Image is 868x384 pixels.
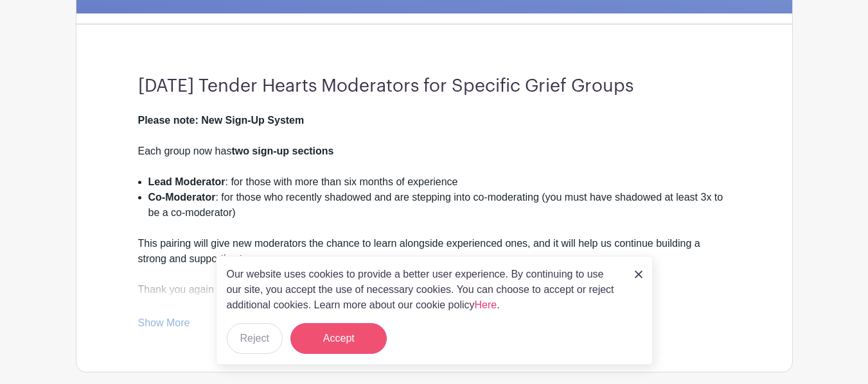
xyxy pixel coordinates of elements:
[231,146,333,156] strong: two sign-up sections
[138,317,190,333] a: Show More
[635,271,642,278] img: close_button-5f87c8562297e5c2d7936805f587ecaba9071eb48480494691a3f1689db116b3.svg
[148,176,226,187] strong: Lead Moderator
[290,323,387,354] button: Accept
[475,299,497,310] a: Here
[227,323,283,354] button: Reject
[138,76,731,97] h3: [DATE] Tender Hearts Moderators for Specific Grief Groups
[148,190,731,236] li: : for those who recently shadowed and are stepping into co-moderating (you must have shadowed at ...
[148,192,216,203] strong: Co-Moderator
[148,174,731,190] li: : for those with more than six months of experience
[138,144,731,174] div: Each group now has
[138,115,305,126] strong: Please note: New Sign-Up System
[138,236,731,359] div: This pairing will give new moderators the chance to learn alongside experienced ones, and it will...
[227,267,621,313] p: Our website uses cookies to provide a better user experience. By continuing to use our site, you ...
